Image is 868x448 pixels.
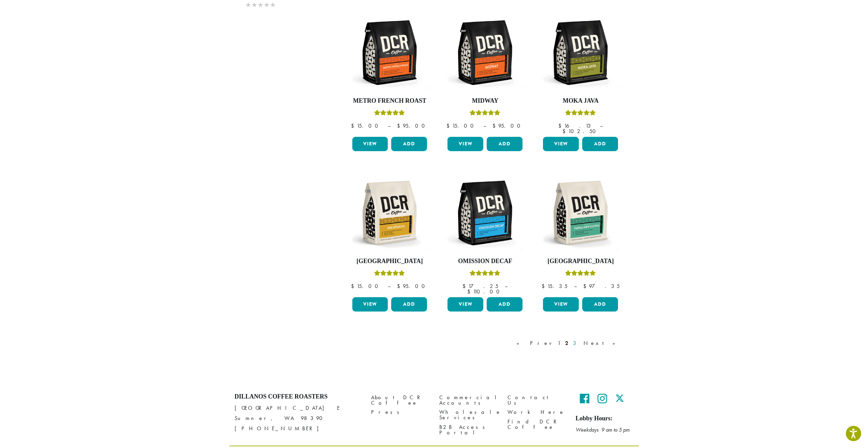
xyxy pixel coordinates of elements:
[350,13,429,92] img: DCR-12oz-Metro-French-Roast-Stock-scaled.png
[351,283,357,290] span: $
[543,297,579,312] a: View
[351,283,381,290] bdi: 15.00
[446,122,452,129] span: $
[583,283,589,290] span: $
[558,122,564,129] span: $
[470,109,500,119] div: Rated 5.00 out of 5
[583,283,620,290] bdi: 97.35
[572,339,580,347] a: 3
[439,408,497,422] a: Wholesale Services
[397,122,403,129] span: $
[462,283,498,290] bdi: 17.25
[388,283,391,290] span: –
[576,415,634,422] h5: Lobby Hours:
[374,109,405,119] div: Rated 5.00 out of 5
[351,122,381,129] bdi: 15.00
[565,269,596,279] div: Rated 5.00 out of 5
[505,283,507,290] span: –
[487,297,523,312] button: Add
[543,137,579,151] a: View
[371,393,429,408] a: About DCR Coffee
[541,174,620,252] img: DCR-12oz-Papua-New-Guinea-Stock-scaled.png
[507,393,565,408] a: Contact Us
[235,393,361,401] h4: Dillanos Coffee Roasters
[439,393,497,408] a: Commercial Accounts
[446,258,524,265] h4: Omission Decaf
[397,122,428,129] bdi: 95.00
[541,97,620,105] h4: Moka Java
[562,128,568,135] span: $
[446,122,477,129] bdi: 15.00
[564,339,570,347] a: 2
[446,13,524,92] img: DCR-12oz-Midway-Stock-scaled.png
[351,122,357,129] span: $
[351,13,429,134] a: Metro French RoastRated 5.00 out of 5
[467,288,473,295] span: $
[391,137,427,151] button: Add
[447,297,483,312] a: View
[388,122,391,129] span: –
[582,297,618,312] button: Add
[350,174,429,252] img: DCR-12oz-Nicaragua-Stock-scaled.png
[470,269,500,279] div: Rated 4.33 out of 5
[447,137,483,151] a: View
[462,283,468,290] span: $
[351,258,429,265] h4: [GEOGRAPHIC_DATA]
[582,137,618,151] button: Add
[558,122,593,129] bdi: 16.13
[446,174,524,294] a: Omission DecafRated 4.33 out of 5
[576,426,630,433] em: Weekdays 9 am to 5 pm
[467,288,503,295] bdi: 110.00
[582,339,621,347] a: Next »
[352,137,388,151] a: View
[351,174,429,294] a: [GEOGRAPHIC_DATA]Rated 5.00 out of 5
[397,283,428,290] bdi: 95.00
[391,297,427,312] button: Add
[507,417,565,432] a: Find DCR Coffee
[574,283,577,290] span: –
[483,122,486,129] span: –
[374,269,405,279] div: Rated 5.00 out of 5
[541,174,620,294] a: [GEOGRAPHIC_DATA]Rated 5.00 out of 5
[556,339,562,347] a: 1
[565,109,596,119] div: Rated 5.00 out of 5
[492,122,498,129] span: $
[600,122,603,129] span: –
[371,408,429,417] a: Press
[542,283,547,290] span: $
[446,174,524,252] img: DCR-12oz-Omission-Decaf-scaled.png
[507,408,565,417] a: Work Here
[515,339,554,347] a: « Prev
[541,13,620,92] img: DCR-12oz-Moka-Java-Stock-scaled.png
[562,128,599,135] bdi: 102.50
[487,137,523,151] button: Add
[235,403,361,434] p: [GEOGRAPHIC_DATA] E Sumner, WA 98390 [PHONE_NUMBER]
[446,13,524,134] a: MidwayRated 5.00 out of 5
[542,283,568,290] bdi: 15.35
[446,97,524,105] h4: Midway
[541,13,620,134] a: Moka JavaRated 5.00 out of 5
[541,258,620,265] h4: [GEOGRAPHIC_DATA]
[492,122,524,129] bdi: 95.00
[439,422,497,437] a: B2B Access Portal
[351,97,429,105] h4: Metro French Roast
[397,283,403,290] span: $
[352,297,388,312] a: View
